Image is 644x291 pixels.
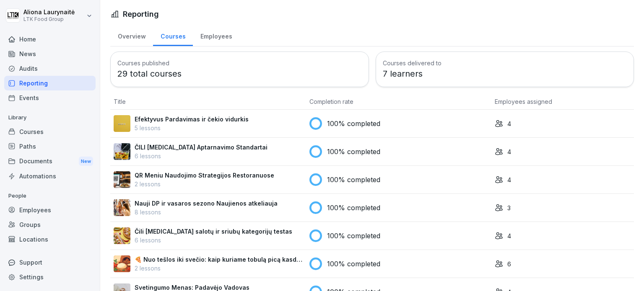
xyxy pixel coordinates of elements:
[114,171,130,188] img: zldzehtp7ktap1mwmoqmhhoz.png
[114,143,130,160] img: dej6gjdqwpq2b0keal1yif6b.png
[23,16,75,22] p: LTK Food Group
[507,147,511,156] p: 4
[117,67,362,80] p: 29 total courses
[327,203,380,213] p: 100% completed
[4,154,96,169] div: Documents
[4,154,96,169] a: DocumentsNew
[4,169,96,183] a: Automations
[4,46,96,61] a: News
[4,217,96,232] a: Groups
[135,115,249,124] p: Efektyvus Pardavimas ir čekio vidurkis
[135,143,267,152] p: ČILI [MEDICAL_DATA] Aptarnavimo Standartai
[114,98,126,105] span: Title
[153,25,193,46] a: Courses
[4,124,96,139] a: Courses
[507,232,511,240] p: 4
[327,175,380,185] p: 100% completed
[507,175,511,184] p: 4
[4,189,96,203] p: People
[327,259,380,269] p: 100% completed
[327,231,380,241] p: 100% completed
[4,32,96,46] a: Home
[135,180,274,188] p: 2 lessons
[135,208,278,216] p: 8 lessons
[135,152,267,160] p: 6 lessons
[114,255,130,272] img: fm2xlnd4abxcjct7hdb1279s.png
[123,8,159,20] h1: Reporting
[114,115,130,132] img: i32ivo17vr8ipzoc40eewowb.png
[23,9,75,16] p: Aliona Laurynaitė
[135,227,292,236] p: Čili [MEDICAL_DATA] salotų ir sriubų kategorijų testas
[4,270,96,284] a: Settings
[114,227,130,244] img: r6wzbpj60dgtzxj6tcfj9nqf.png
[135,199,278,208] p: Nauji DP ir vasaros sezono Naujienos atkeliauja
[135,124,249,132] p: 5 lessons
[507,119,511,128] p: 4
[507,260,511,268] p: 6
[4,203,96,217] a: Employees
[383,59,627,67] h3: Courses delivered to
[383,67,627,80] p: 7 learners
[495,98,552,105] span: Employees assigned
[79,157,93,166] div: New
[4,139,96,154] a: Paths
[507,203,511,212] p: 3
[110,25,153,46] a: Overview
[4,111,96,124] p: Library
[135,255,303,264] p: 🍕 Nuo tešlos iki svečio: kaip kuriame tobulą picą kasdien
[4,255,96,270] div: Support
[306,94,491,110] th: Completion rate
[4,76,96,90] a: Reporting
[114,199,130,216] img: u49ee7h6de0efkuueawfgupt.png
[327,118,380,129] p: 100% completed
[135,171,274,180] p: QR Meniu Naudojimo Strategijos Restoranuose
[4,90,96,105] a: Events
[135,264,303,273] p: 2 lessons
[193,25,239,46] a: Employees
[327,147,380,157] p: 100% completed
[4,61,96,76] a: Audits
[4,232,96,247] a: Locations
[135,236,292,245] p: 6 lessons
[117,59,362,67] h3: Courses published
